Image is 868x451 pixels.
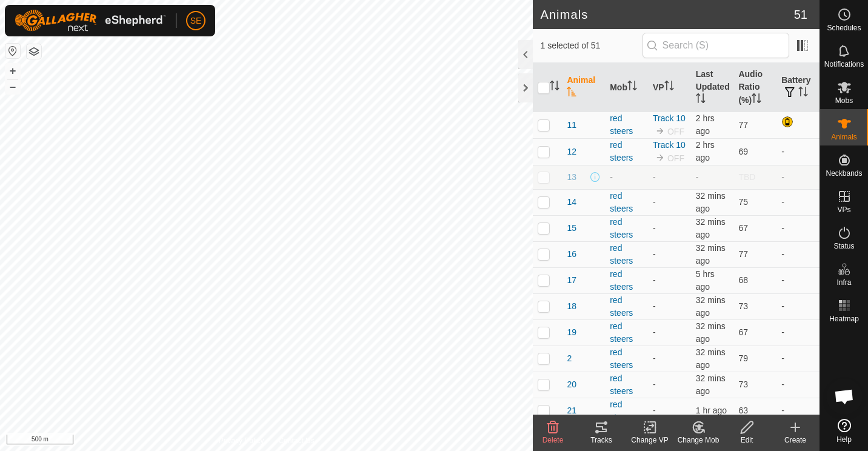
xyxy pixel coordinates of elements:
span: 2 [567,352,572,365]
span: Neckbands [826,170,862,177]
th: Battery [776,63,820,112]
span: 12 [567,145,576,158]
a: Contact Us [278,435,314,446]
td: - [776,293,820,319]
a: Open chat [826,378,863,415]
span: 63 [738,406,748,415]
span: 77 [738,249,748,259]
span: - [696,172,699,182]
th: Audio Ratio (%) [733,63,776,112]
td: - [776,241,820,267]
td: - [776,319,820,346]
span: 67 [738,327,748,337]
a: Track 10 [653,140,686,150]
input: Search (S) [643,33,789,58]
span: 14 [567,196,576,209]
span: 20 [567,378,576,391]
span: 17 [567,274,576,287]
p-sorticon: Activate to sort [696,95,706,105]
app-display-virtual-paddock-transition: - [653,172,656,182]
span: 75 [738,197,748,207]
td: - [776,267,820,293]
span: 79 [738,353,748,363]
span: 4 Sept 2025, 11:05 am [696,269,715,292]
div: red steers [610,398,643,424]
app-display-virtual-paddock-transition: - [653,301,656,311]
td: - [776,189,820,215]
p-sorticon: Activate to sort [567,89,576,98]
app-display-virtual-paddock-transition: - [653,327,656,337]
td: - [776,165,820,189]
td: - [776,215,820,241]
span: 4 Sept 2025, 3:05 pm [696,406,727,415]
span: 4 Sept 2025, 1:35 pm [696,113,715,136]
th: Mob [605,63,648,112]
span: Notifications [824,61,864,68]
span: 67 [738,223,748,233]
span: OFF [667,127,684,136]
td: - [776,138,820,165]
img: to [655,126,665,136]
app-display-virtual-paddock-transition: - [653,249,656,259]
button: + [5,64,20,78]
a: Privacy Policy [219,435,264,446]
span: 21 [567,404,576,417]
th: VP [648,63,691,112]
div: Tracks [577,435,626,446]
span: 77 [738,120,748,130]
span: 4 Sept 2025, 3:35 pm [696,217,726,239]
a: Track 10 [653,113,686,123]
button: Reset Map [5,44,20,58]
span: Schedules [827,24,861,32]
button: – [5,79,20,94]
span: Infra [836,279,851,286]
span: 4 Sept 2025, 3:35 pm [696,243,726,266]
span: Animals [831,133,857,141]
td: - [776,372,820,398]
div: Edit [723,435,771,446]
th: Last Updated [691,63,734,112]
button: Map Layers [27,44,41,59]
h2: Animals [540,7,793,22]
th: Animal [562,63,605,112]
td: - [776,346,820,372]
span: Mobs [835,97,853,104]
span: 68 [738,275,748,285]
div: Change Mob [674,435,723,446]
div: red steers [610,372,643,398]
div: red steers [610,112,643,138]
div: red steers [610,190,643,215]
span: VPs [837,206,850,213]
p-sorticon: Activate to sort [664,82,674,92]
app-display-virtual-paddock-transition: - [653,379,656,389]
div: - [610,171,643,184]
span: 4 Sept 2025, 3:35 pm [696,321,726,344]
p-sorticon: Activate to sort [752,95,761,105]
span: 16 [567,248,576,261]
div: Change VP [626,435,674,446]
div: Create [771,435,820,446]
span: 19 [567,326,576,339]
app-display-virtual-paddock-transition: - [653,197,656,207]
div: red steers [610,320,643,346]
div: red steers [610,139,643,164]
p-sorticon: Activate to sort [627,82,637,92]
div: red steers [610,216,643,241]
span: Help [836,436,852,443]
div: red steers [610,242,643,267]
app-display-virtual-paddock-transition: - [653,406,656,415]
span: 4 Sept 2025, 1:35 pm [696,140,715,162]
span: 13 [567,171,576,184]
img: Gallagher Logo [15,10,166,32]
span: Delete [542,436,564,444]
span: 18 [567,300,576,313]
span: 4 Sept 2025, 3:35 pm [696,191,726,213]
span: 73 [738,301,748,311]
div: red steers [610,268,643,293]
span: TBD [738,172,755,182]
div: red steers [610,346,643,372]
span: Heatmap [829,315,859,322]
span: 15 [567,222,576,235]
p-sorticon: Activate to sort [550,82,559,92]
span: OFF [667,153,684,163]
